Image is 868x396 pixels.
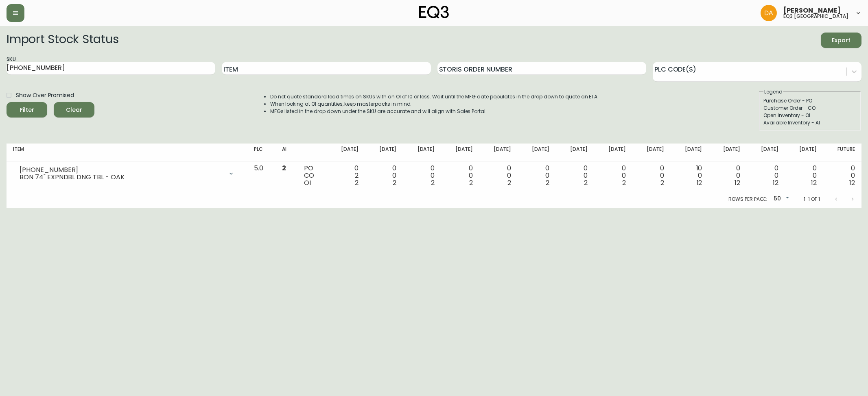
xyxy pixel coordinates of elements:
p: 1-1 of 1 [804,196,820,203]
span: 2 [622,178,626,187]
li: Do not quote standard lead times on SKUs with an OI of 10 or less. Wait until the MFG date popula... [270,93,599,100]
span: 12 [735,178,740,187]
legend: Legend [763,88,783,96]
div: Purchase Order - PO [763,97,856,104]
div: Open Inventory - OI [763,112,856,119]
th: Future [823,144,861,161]
div: 10 0 [677,165,702,187]
th: [DATE] [518,144,556,161]
div: 0 0 [601,165,626,187]
div: 0 2 [333,165,359,187]
p: Rows per page: [728,196,767,203]
div: 0 0 [372,165,397,187]
div: 0 0 [639,165,664,187]
span: 2 [507,178,511,187]
img: dd1a7e8db21a0ac8adbf82b84ca05374 [761,5,777,21]
div: 0 0 [409,165,435,187]
li: When looking at OI quantities, keep masterpacks in mind. [270,100,599,108]
button: Filter [7,102,47,117]
th: [DATE] [327,144,365,161]
div: [PHONE_NUMBER]BON 74" EXPNDBL DNG TBL - OAK [13,165,241,183]
span: 2 [546,178,549,187]
span: 12 [811,178,817,187]
th: [DATE] [365,144,403,161]
span: 12 [849,178,855,187]
th: [DATE] [403,144,441,161]
button: Export [821,33,861,48]
span: 12 [773,178,778,187]
div: PO CO [304,165,320,187]
span: 2 [282,163,286,173]
div: 0 0 [715,165,740,187]
span: 2 [469,178,473,187]
div: Available Inventory - AI [763,119,856,126]
span: Show Over Promised [16,91,74,100]
div: [PHONE_NUMBER] [20,166,223,174]
div: 50 [770,192,791,206]
div: Customer Order - CO [763,104,856,112]
th: AI [275,144,297,161]
div: 0 0 [830,165,855,187]
th: Item [7,144,247,161]
span: 2 [584,178,588,187]
th: [DATE] [671,144,709,161]
div: 0 0 [486,165,511,187]
th: [DATE] [632,144,671,161]
span: 2 [393,178,396,187]
th: [DATE] [747,144,785,161]
div: BON 74" EXPNDBL DNG TBL - OAK [20,174,223,181]
div: 0 0 [448,165,473,187]
h5: eq3 [GEOGRAPHIC_DATA] [783,14,848,19]
div: 0 0 [791,165,817,187]
th: [DATE] [594,144,632,161]
span: OI [304,178,311,187]
span: 2 [431,178,435,187]
th: [DATE] [785,144,823,161]
div: 0 0 [524,165,549,187]
th: [DATE] [708,144,747,161]
div: 0 0 [753,165,778,187]
span: Clear [60,105,88,115]
div: 0 0 [562,165,588,187]
li: MFGs listed in the drop down under the SKU are accurate and will align with Sales Portal. [270,108,599,115]
h2: Import Stock Status [7,33,118,48]
th: [DATE] [441,144,479,161]
span: 12 [697,178,702,187]
th: [DATE] [479,144,518,161]
span: [PERSON_NAME] [783,7,841,14]
th: [DATE] [556,144,594,161]
span: 2 [660,178,664,187]
span: 2 [355,178,359,187]
th: PLC [247,144,275,161]
button: Clear [54,102,94,117]
span: Export [827,35,855,46]
td: 5.0 [247,161,275,190]
img: logo [419,6,449,19]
